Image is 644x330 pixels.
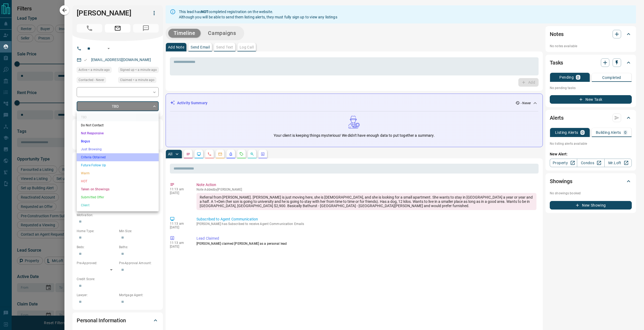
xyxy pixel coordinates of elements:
[77,185,159,193] li: Taken on Showings
[77,169,159,177] li: Warm
[77,129,159,137] li: Not Responsive
[77,193,159,201] li: Submitted Offer
[77,201,159,209] li: Client
[77,177,159,185] li: HOT
[77,161,159,169] li: Future Follow Up
[77,137,159,145] li: Bogus
[77,153,159,161] li: Criteria Obtained
[77,121,159,129] li: Do Not Contact
[77,145,159,153] li: Just Browsing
